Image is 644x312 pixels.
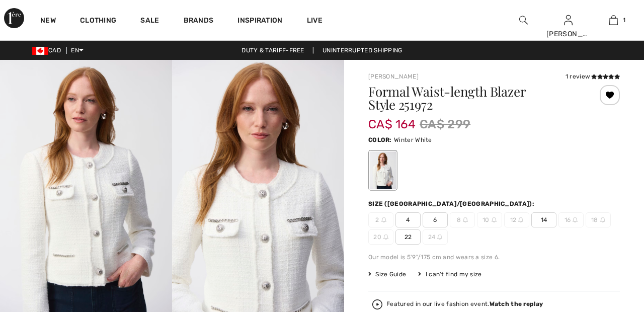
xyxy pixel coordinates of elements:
a: 1 [591,14,635,26]
a: Sign In [564,15,573,25]
span: Color: [368,136,392,143]
img: ring-m.svg [381,217,386,222]
a: Brands [184,16,214,27]
img: ring-m.svg [383,235,388,240]
img: ring-m.svg [573,217,578,222]
h1: Formal Waist-length Blazer Style 251972 [368,85,578,111]
img: 1ère Avenue [4,8,24,28]
span: 10 [477,212,502,227]
div: [PERSON_NAME] [546,29,591,39]
span: Size Guide [368,270,406,279]
a: [PERSON_NAME] [368,73,419,80]
span: 6 [423,212,448,227]
span: Winter White [394,136,432,143]
span: 1 [623,16,625,25]
a: Sale [140,16,159,27]
span: 22 [395,229,421,245]
span: 20 [368,229,393,245]
div: Winter White [370,151,396,189]
img: Watch the replay [372,299,382,309]
img: search the website [519,14,528,26]
a: New [40,16,56,27]
div: 1 review [566,72,620,81]
img: ring-m.svg [518,217,523,222]
span: CAD [32,47,65,54]
img: ring-m.svg [437,235,442,240]
span: 14 [531,212,556,227]
a: Live [307,15,323,26]
span: 24 [423,229,448,245]
div: I can't find my size [418,270,481,279]
span: CA$ 164 [368,107,416,131]
img: ring-m.svg [463,217,468,222]
img: My Bag [609,14,618,26]
span: 4 [395,212,421,227]
span: EN [71,47,84,54]
div: Featured in our live fashion event. [386,301,543,307]
span: 8 [450,212,475,227]
div: Our model is 5'9"/175 cm and wears a size 6. [368,253,620,262]
span: Inspiration [237,16,282,27]
span: CA$ 299 [420,115,470,133]
img: Canadian Dollar [32,47,48,55]
img: ring-m.svg [492,217,497,222]
div: Size ([GEOGRAPHIC_DATA]/[GEOGRAPHIC_DATA]): [368,199,536,208]
span: 12 [504,212,529,227]
span: 2 [368,212,393,227]
span: 16 [558,212,584,227]
img: My Info [564,14,573,26]
a: Clothing [80,16,116,27]
img: ring-m.svg [600,217,605,222]
span: 18 [586,212,611,227]
strong: Watch the replay [490,300,543,307]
